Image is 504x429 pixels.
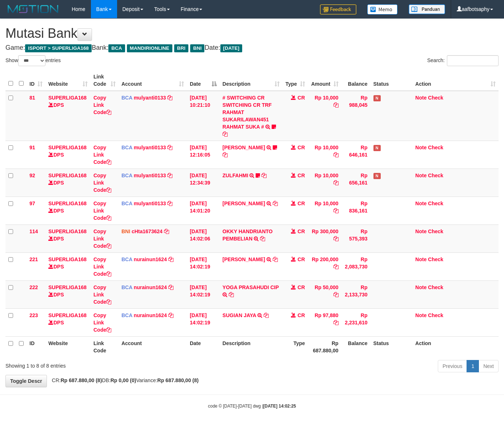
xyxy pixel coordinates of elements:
[273,256,278,262] a: Copy SYAHRIL EFENDI to clipboard
[297,256,305,262] span: CR
[308,91,341,141] td: Rp 10,000
[428,312,443,318] a: Check
[29,312,38,318] span: 223
[121,145,132,150] span: BCA
[341,91,371,141] td: Rp 988,045
[29,145,35,150] span: 91
[93,256,111,277] a: Copy Link Code
[223,312,256,318] a: SUGIAN JAYA
[168,284,173,290] a: Copy nurainun1624 to clipboard
[415,256,427,262] a: Note
[220,70,283,91] th: Description: activate to sort column ascending
[187,224,220,252] td: [DATE] 14:02:06
[412,70,499,91] th: Action: activate to sort column ascending
[373,173,381,179] span: Has Note
[308,70,341,91] th: Amount: activate to sort column ascending
[187,91,220,141] td: [DATE] 10:21:10
[121,284,132,290] span: BCA
[297,228,305,234] span: CR
[119,336,187,357] th: Account
[5,26,499,41] h1: Mutasi Bank
[428,256,443,262] a: Check
[341,70,371,91] th: Balance
[174,44,188,52] span: BRI
[415,95,427,101] a: Note
[283,70,308,91] th: Type: activate to sort column ascending
[45,336,91,357] th: Website
[187,308,220,336] td: [DATE] 14:02:19
[27,70,45,91] th: ID: activate to sort column ascending
[27,336,45,357] th: ID
[29,95,35,101] span: 81
[427,55,499,66] label: Search:
[428,145,443,150] a: Check
[167,173,172,178] a: Copy mulyanti0133 to clipboard
[415,284,427,290] a: Note
[45,224,91,252] td: DPS
[341,197,371,224] td: Rp 836,161
[415,312,427,318] a: Note
[223,152,228,158] a: Copy RIYO RAHMAN to clipboard
[263,404,296,409] strong: [DATE] 14:02:25
[438,360,467,372] a: Previous
[48,284,87,290] a: SUPERLIGA168
[428,284,443,290] a: Check
[187,169,220,197] td: [DATE] 12:34:39
[187,141,220,169] td: [DATE] 12:16:05
[333,102,339,108] a: Copy Rp 10,000 to clipboard
[134,173,166,178] a: mulyanti0133
[223,95,272,130] a: # SWITCHING CR SWITCHING CR TRF RAHMAT SUKARILAWAN451 RAHMAT SUKA #
[121,173,132,178] span: BCA
[132,228,163,234] a: cHta1673624
[111,377,136,383] strong: Rp 0,00 (0)
[333,320,339,325] a: Copy Rp 97,880 to clipboard
[134,312,167,318] a: nurainun1624
[187,280,220,308] td: [DATE] 14:02:19
[415,201,427,206] a: Note
[333,208,339,214] a: Copy Rp 10,000 to clipboard
[341,252,371,280] td: Rp 2,083,730
[261,173,267,178] a: Copy ZULFAHMI to clipboard
[320,4,356,15] img: Feedback.jpg
[297,284,305,290] span: CR
[223,201,265,206] a: [PERSON_NAME]
[187,70,220,91] th: Date: activate to sort column descending
[121,256,132,262] span: BCA
[428,228,443,234] a: Check
[48,201,87,206] a: SUPERLIGA168
[167,95,172,101] a: Copy mulyanti0133 to clipboard
[29,201,35,206] span: 97
[48,312,87,318] a: SUPERLIGA168
[48,95,87,101] a: SUPERLIGA168
[341,336,371,357] th: Balance
[479,360,499,372] a: Next
[264,312,269,318] a: Copy SUGIAN JAYA to clipboard
[308,336,341,357] th: Rp 687.880,00
[333,180,339,186] a: Copy Rp 10,000 to clipboard
[29,256,38,262] span: 221
[29,228,38,234] span: 114
[297,312,305,318] span: CR
[157,377,199,383] strong: Rp 687.880,00 (8)
[5,44,499,52] h4: Game: Bank: Date:
[223,173,248,178] a: ZULFAHMI
[273,201,278,206] a: Copy ARIEF ROCHIM SYAMS to clipboard
[121,312,132,318] span: BCA
[283,336,308,357] th: Type
[367,4,398,15] img: Button%20Memo.svg
[187,252,220,280] td: [DATE] 14:02:19
[412,336,499,357] th: Action
[371,70,413,91] th: Status
[45,169,91,197] td: DPS
[91,336,119,357] th: Link Code
[409,4,445,14] img: panduan.png
[373,145,381,151] span: Has Note
[223,145,265,150] a: [PERSON_NAME]
[45,91,91,141] td: DPS
[29,173,35,178] span: 92
[29,284,38,290] span: 222
[297,95,305,101] span: CR
[5,4,61,15] img: MOTION_logo.png
[308,280,341,308] td: Rp 50,000
[5,375,47,387] a: Toggle Descr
